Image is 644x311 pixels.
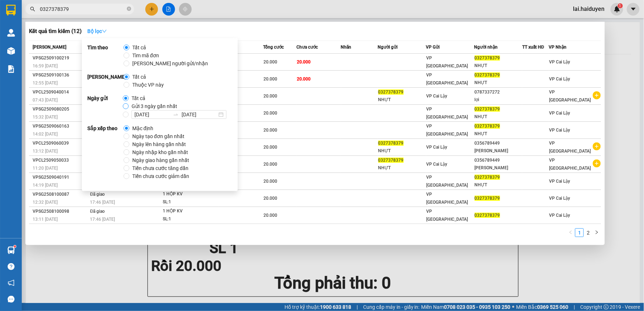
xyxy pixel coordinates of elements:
[549,90,591,103] span: VP [GEOGRAPHIC_DATA]
[378,96,426,104] div: NHỰT
[33,208,88,215] div: VPSG2508100098
[475,79,522,87] div: NHỰT
[33,149,58,154] span: 13:12 [DATE]
[263,128,277,133] span: 20.000
[90,192,105,197] span: Đã giao
[87,73,124,89] strong: [PERSON_NAME]
[90,200,115,205] span: 17:46 [DATE]
[475,96,522,104] div: lợi
[549,76,570,82] span: VP Cai Lậy
[475,88,522,96] div: 0787337272
[584,228,593,237] li: 2
[263,179,277,184] span: 20.000
[129,81,167,89] span: Thuộc VP này
[593,142,601,150] span: plus-circle
[5,47,17,55] span: Rồi :
[549,141,591,154] span: VP [GEOGRAPHIC_DATA]
[87,43,124,67] strong: Tìm theo
[127,7,131,11] span: close-circle
[475,62,522,70] div: NHỰT
[7,29,15,37] img: warehouse-icon
[263,145,277,150] span: 20.000
[82,25,113,37] button: Bộ lọcdown
[549,59,570,65] span: VP Cai Lậy
[182,111,217,119] input: Ngày kết thúc
[566,228,575,237] button: left
[8,279,14,286] span: notification
[29,28,82,35] h3: Kết quả tìm kiếm ( 12 )
[522,45,544,50] span: TT xuất HĐ
[475,196,500,201] span: 0327378379
[549,128,570,133] span: VP Cai Lậy
[427,94,448,99] span: VP Cai Lậy
[297,59,311,65] span: 20.000
[475,213,500,218] span: 0327378379
[33,166,58,171] span: 11:20 [DATE]
[33,80,58,86] span: 12:55 [DATE]
[475,55,500,61] span: 0327378379
[427,192,468,205] span: VP [GEOGRAPHIC_DATA]
[427,55,468,69] span: VP [GEOGRAPHIC_DATA]
[296,45,318,50] span: Chưa cước
[33,140,88,147] div: VPCL2509060039
[129,43,149,51] span: Tất cả
[129,140,189,148] span: Ngày lên hàng gần nhất
[62,7,79,14] span: Nhận:
[8,263,14,270] span: question-circle
[475,124,500,129] span: 0327378379
[378,141,404,146] span: 0327378379
[90,217,115,222] span: 17:46 [DATE]
[427,124,468,137] span: VP [GEOGRAPHIC_DATA]
[427,72,468,86] span: VP [GEOGRAPHIC_DATA]
[33,54,88,62] div: VPSG2509100219
[62,6,136,24] div: VP [GEOGRAPHIC_DATA]
[33,200,58,205] span: 12:32 [DATE]
[33,98,58,103] span: 07:43 [DATE]
[549,45,567,50] span: VP Nhận
[102,29,107,34] span: down
[129,132,187,140] span: Ngày tạo đơn gần nhất
[7,47,15,55] img: warehouse-icon
[341,45,352,50] span: Nhãn
[163,207,217,215] div: 1 HỘP KV
[33,132,58,137] span: 14:02 [DATE]
[584,229,592,237] a: 2
[129,148,191,156] span: Ngày nhập kho gần nhất
[30,7,35,12] span: search
[549,111,570,116] span: VP Cai Lậy
[129,59,211,67] span: [PERSON_NAME] người gửi/nhận
[593,228,601,237] li: Next Page
[475,175,500,180] span: 0327378379
[163,190,217,198] div: 1 HỘP KV
[33,183,58,188] span: 14:19 [DATE]
[6,7,17,14] span: Gửi:
[129,94,148,102] span: Tất cả
[593,228,601,237] button: right
[7,246,15,254] img: warehouse-icon
[575,228,584,237] li: 1
[378,164,426,172] div: NHỰT
[549,158,591,171] span: VP [GEOGRAPHIC_DATA]
[378,45,398,50] span: Người gửi
[263,213,277,218] span: 20.000
[263,45,284,50] span: Tổng cước
[33,123,88,130] div: VPSG2509060163
[549,213,570,218] span: VP Cai Lậy
[475,107,500,112] span: 0327378379
[5,47,58,55] div: 20.000
[129,164,191,172] span: Tiền chưa cước tăng dần
[263,196,277,201] span: 20.000
[426,45,440,50] span: VP Gửi
[475,147,522,155] div: [PERSON_NAME]
[474,45,498,50] span: Người nhận
[549,196,570,201] span: VP Cai Lậy
[129,172,192,180] span: Tiền chưa cước giảm dần
[475,181,522,189] div: NHỰT
[33,217,58,222] span: 13:11 [DATE]
[427,209,468,222] span: VP [GEOGRAPHIC_DATA]
[263,162,277,167] span: 20.000
[33,45,66,50] span: [PERSON_NAME]
[33,88,88,96] div: VPCL2509040014
[427,145,448,150] span: VP Cai Lậy
[263,59,277,65] span: 20.000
